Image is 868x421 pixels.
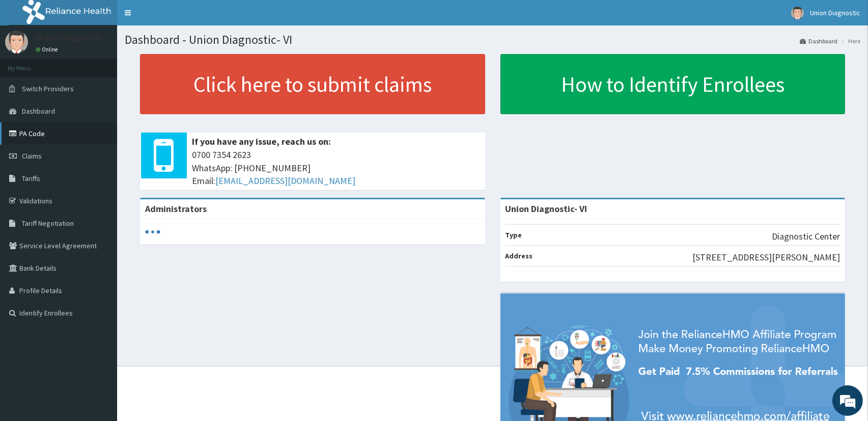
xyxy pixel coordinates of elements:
img: User Image [5,31,28,54]
a: Dashboard [800,37,837,45]
a: Online [36,46,60,53]
b: If you have any issue, reach us on: [192,136,331,147]
span: Dashboard [22,107,55,116]
svg: audio-loading [145,224,160,240]
a: How to Identify Enrollees [500,54,846,114]
img: User Image [791,7,804,19]
li: Here [838,37,860,45]
strong: Union Diagnostic- VI [506,203,587,215]
b: Address [506,251,533,260]
b: Administrators [145,203,207,215]
b: Type [506,230,522,240]
a: Click here to submit claims [140,54,485,114]
span: Union Diagnostic [810,8,860,17]
p: [STREET_ADDRESS][PERSON_NAME] [692,251,840,264]
span: Switch Providers [22,84,74,93]
span: 0700 7354 2623 WhatsApp: [PHONE_NUMBER] Email: [192,148,480,188]
p: Diagnostic Center [772,230,840,243]
span: Claims [22,151,42,161]
p: Union Diagnostic [36,33,103,42]
span: Tariff Negotiation [22,219,74,228]
span: Tariffs [22,174,40,183]
a: [EMAIL_ADDRESS][DOMAIN_NAME] [215,175,355,187]
h1: Dashboard - Union Diagnostic- VI [125,33,860,46]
